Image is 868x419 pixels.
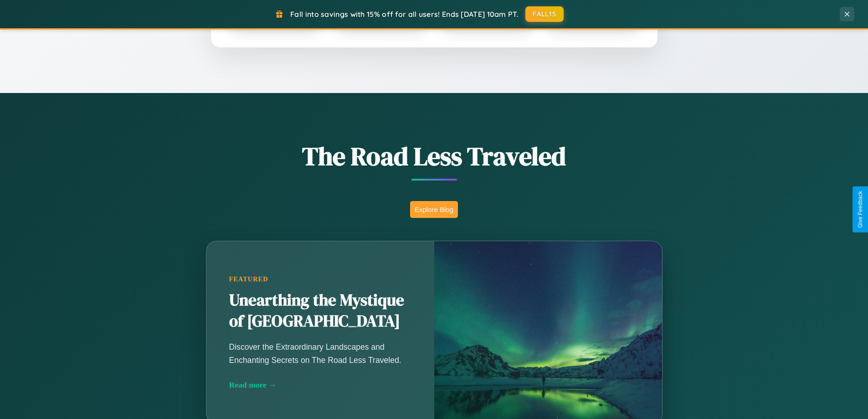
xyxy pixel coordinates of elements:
div: Read more → [229,380,411,390]
h1: The Road Less Traveled [161,139,708,174]
button: Explore Blog [410,201,458,218]
span: Fall into savings with 15% off for all users! Ends [DATE] 10am PT. [290,10,519,19]
p: Discover the Extraordinary Landscapes and Enchanting Secrets on The Road Less Traveled. [229,341,411,366]
div: Give Feedback [857,191,863,228]
h2: Unearthing the Mystique of [GEOGRAPHIC_DATA] [229,290,411,332]
button: FALL15 [525,6,564,22]
div: Featured [229,275,411,283]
